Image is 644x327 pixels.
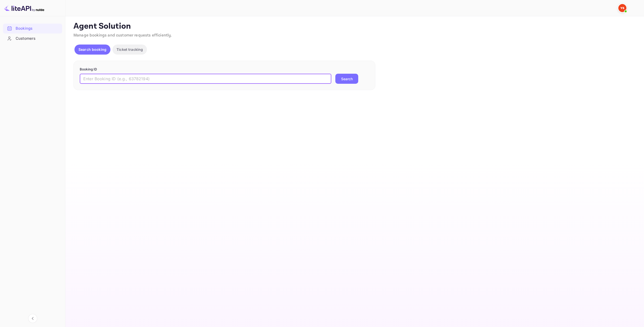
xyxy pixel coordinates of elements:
[4,4,44,12] img: LiteAPI logo
[3,34,62,44] div: Customers
[28,314,37,323] button: Collapse navigation
[335,74,358,84] button: Search
[16,36,60,42] div: Customers
[73,33,172,38] span: Manage bookings and customer requests efficiently.
[78,47,106,52] p: Search booking
[116,47,143,52] p: Ticket tracking
[73,21,635,31] p: Agent Solution
[80,74,331,84] input: Enter Booking ID (e.g., 63782194)
[16,26,60,31] div: Bookings
[618,4,626,12] img: Yandex Support
[3,24,62,33] a: Bookings
[3,34,62,43] a: Customers
[80,67,369,72] p: Booking ID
